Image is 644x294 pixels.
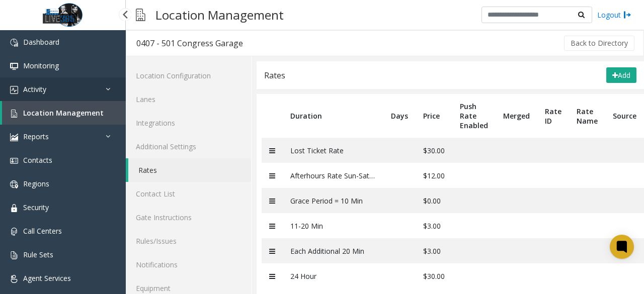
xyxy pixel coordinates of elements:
[10,110,18,118] img: 'icon'
[23,108,104,118] span: Location Management
[283,94,383,138] th: Duration
[126,64,251,87] a: Location Configuration
[126,87,251,111] a: Lanes
[416,163,452,188] td: $12.00
[23,179,49,188] span: Regions
[23,226,62,236] span: Call Centers
[128,158,251,182] a: Rates
[10,275,18,283] img: 'icon'
[496,94,537,138] th: Merged
[10,39,18,47] img: 'icon'
[126,182,251,206] a: Contact List
[416,94,452,138] th: Price
[10,228,18,236] img: 'icon'
[10,204,18,212] img: 'icon'
[10,180,18,188] img: 'icon'
[126,135,251,158] a: Additional Settings
[416,213,452,238] td: $3.00
[283,138,383,163] td: Lost Ticket Rate
[136,3,145,27] img: pageIcon
[23,84,46,94] span: Activity
[597,10,631,20] a: Logout
[126,206,251,229] a: Gate Instructions
[605,94,644,138] th: Source
[23,37,59,47] span: Dashboard
[452,94,496,138] th: Push Rate Enabled
[10,157,18,165] img: 'icon'
[537,94,569,138] th: Rate ID
[23,273,71,283] span: Agent Services
[10,251,18,259] img: 'icon'
[416,263,452,288] td: $30.00
[564,36,634,51] button: Back to Directory
[136,37,243,50] div: 0407 - 501 Congress Garage
[283,163,383,188] td: Afterhours Rate Sun-Sat 5pm-3am (Rates reset at 3:01AM)
[10,133,18,141] img: 'icon'
[416,138,452,163] td: $30.00
[23,155,52,165] span: Contacts
[23,203,49,212] span: Security
[283,188,383,213] td: Grace Period = 10 Min
[23,250,53,259] span: Rule Sets
[569,94,605,138] th: Rate Name
[126,253,251,276] a: Notifications
[606,67,636,83] button: Add
[283,263,383,288] td: 24 Hour
[23,132,49,141] span: Reports
[10,86,18,94] img: 'icon'
[23,61,59,70] span: Monitoring
[623,10,631,20] img: logout
[416,238,452,263] td: $3.00
[383,94,416,138] th: Days
[126,229,251,253] a: Rules/Issues
[283,213,383,238] td: 11-20 Min
[2,101,126,125] a: Location Management
[283,238,383,263] td: Each Additional 20 Min
[150,3,289,27] h3: Location Management
[416,188,452,213] td: $0.00
[264,69,285,82] div: Rates
[10,62,18,70] img: 'icon'
[126,111,251,135] a: Integrations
